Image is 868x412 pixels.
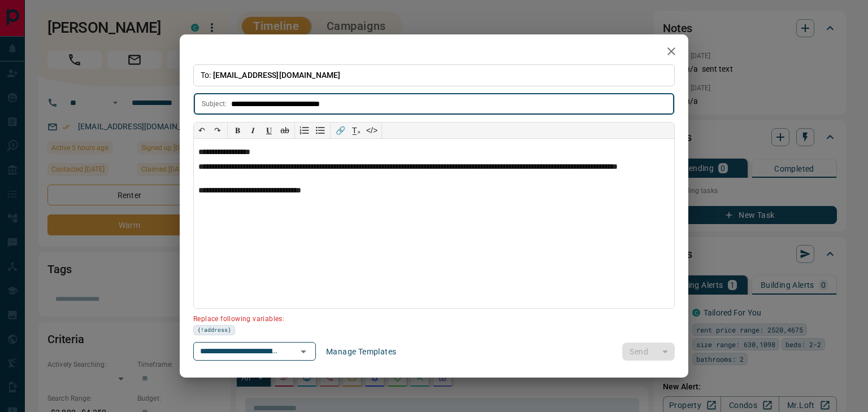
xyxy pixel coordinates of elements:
[319,343,403,361] button: Manage Templates
[197,326,231,335] span: {!address}
[364,122,380,138] button: </>
[213,71,341,80] span: [EMAIL_ADDRESS][DOMAIN_NAME]
[245,122,261,138] button: 𝑰
[313,122,328,138] button: Bullet list
[193,64,675,86] p: To:
[280,126,289,135] s: ab
[202,99,227,109] p: Subject:
[210,122,225,138] button: ↷
[193,310,667,325] p: Replace following variables:
[622,343,675,361] div: split button
[348,122,364,138] button: T̲ₓ
[194,122,210,138] button: ↶
[229,122,245,138] button: 𝐁
[266,126,272,135] span: 𝐔
[332,122,348,138] button: 🔗
[297,122,313,138] button: Numbered list
[296,344,311,360] button: Open
[277,122,293,138] button: ab
[261,122,277,138] button: 𝐔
